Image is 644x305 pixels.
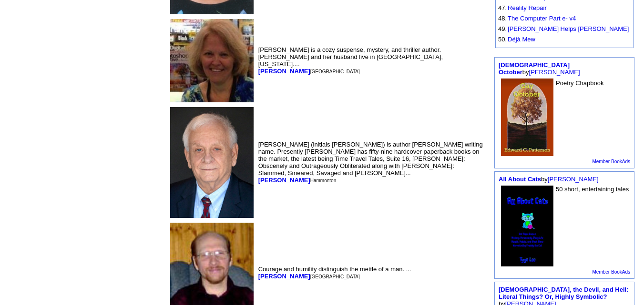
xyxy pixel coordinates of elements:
a: Reality Repair [508,4,547,11]
a: All About Cats [499,176,541,183]
font: by [499,176,599,183]
a: Member BookAds [593,159,630,164]
a: [DEMOGRAPHIC_DATA], the Devil, and Hell: Literal Things? Or, Highly Symbolic? [499,286,629,300]
img: shim.gif [498,3,499,3]
font: Hammonton [310,178,336,183]
font: Poetry Chapbook [556,79,603,87]
img: 3201.jpg [170,107,254,218]
font: Courage and humility distinguish the mettle of a man. ... [258,266,411,280]
font: [GEOGRAPHIC_DATA] [310,69,360,74]
font: by [499,61,580,76]
a: The Computer Part e- v4 [508,15,576,22]
a: [PERSON_NAME] [548,176,599,183]
img: shim.gif [498,24,499,24]
img: 74978.jpeg [501,79,553,156]
font: 47. [498,4,507,11]
a: Déjà Mew [508,36,535,43]
a: [PERSON_NAME] Helps [PERSON_NAME] [508,25,629,32]
font: [GEOGRAPHIC_DATA] [310,274,360,279]
font: [PERSON_NAME] is a cozy suspense, mystery, and thriller author. [PERSON_NAME] and her husband liv... [258,46,443,75]
a: [PERSON_NAME] [258,273,310,280]
a: [PERSON_NAME] [258,68,310,75]
img: shim.gif [498,34,499,35]
a: [DEMOGRAPHIC_DATA] October [499,61,570,76]
font: 50 short, entertaining tales [556,186,629,193]
font: 48. [498,15,507,22]
img: shim.gif [498,45,499,45]
a: [PERSON_NAME] [258,177,310,184]
a: [PERSON_NAME] [529,69,580,76]
img: 187385.jpg [170,19,254,102]
font: [PERSON_NAME] (initials [PERSON_NAME]) is author [PERSON_NAME] writing name. Presently [PERSON_NA... [258,141,483,184]
font: 50. [498,36,507,43]
font: 49. [498,25,507,32]
img: 72403.jpg [501,186,553,266]
a: Member BookAds [593,269,630,275]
